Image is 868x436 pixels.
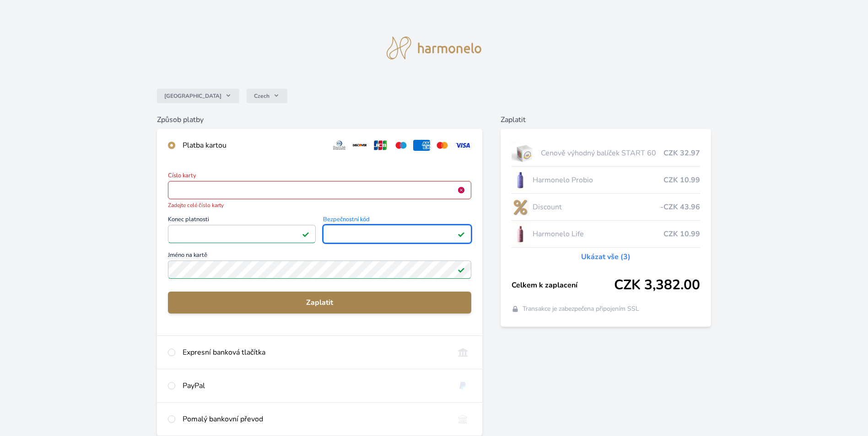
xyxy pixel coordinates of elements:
[663,148,700,159] span: CZK 32.97
[302,230,309,238] img: Platné pole
[168,173,471,181] span: Číslo karty
[614,277,700,293] span: CZK 3,382.00
[454,140,471,151] img: visa.svg
[157,89,239,103] button: [GEOGRAPHIC_DATA]
[183,140,323,151] div: Platba kartou
[533,229,664,239] span: Harmonelo Life
[168,292,471,314] button: Zaplatit
[458,266,465,273] img: Platné pole
[172,228,312,240] iframe: Iframe pro datum vypršení platnosti
[157,114,482,125] h6: Způsob platby
[168,217,316,225] span: Konec platnosti
[512,169,529,191] img: CLEAN_PROBIO_se_stinem_x-lo.jpg
[183,347,447,358] div: Expresní banková tlačítka
[541,148,663,159] span: Cenově výhodný balíček START 60
[533,202,661,213] span: Discount
[512,196,529,218] img: discount-lo.png
[413,140,430,151] img: amex.svg
[247,89,287,103] button: Czech
[183,380,447,391] div: PayPal
[323,217,471,225] span: Bezpečnostní kód
[327,228,467,240] iframe: Iframe pro bezpečnostní kód
[168,252,471,261] span: Jméno na kartě
[663,175,700,186] span: CZK 10.99
[458,230,465,238] img: Platné pole
[168,201,471,209] span: Zadejte celé číslo karty
[372,140,389,151] img: jcb.svg
[164,92,221,100] span: [GEOGRAPHIC_DATA]
[434,140,451,151] img: mc.svg
[454,414,471,425] img: bankTransfer_IBAN.svg
[512,223,529,245] img: CLEAN_LIFE_se_stinem_x-lo.jpg
[254,92,270,100] span: Czech
[533,175,664,186] span: Harmonelo Probio
[393,140,410,151] img: maestro.svg
[331,140,348,151] img: diners.svg
[523,304,639,314] span: Transakce je zabezpečena připojením SSL
[454,380,471,391] img: paypal.svg
[663,229,700,239] span: CZK 10.99
[175,297,464,308] span: Zaplatit
[454,347,471,358] img: onlineBanking_CZ.svg
[351,140,368,151] img: discover.svg
[172,184,467,197] iframe: Iframe pro číslo karty
[581,251,631,262] a: Ukázat vše (3)
[512,280,615,291] span: Celkem k zaplacení
[501,114,712,125] h6: Zaplatit
[387,37,482,59] img: logo.svg
[168,261,471,279] input: Jméno na kartěPlatné pole
[458,186,465,194] img: Chyba
[183,414,447,425] div: Pomalý bankovní převod
[512,142,538,165] img: start.jpg
[660,202,700,213] span: -CZK 43.96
